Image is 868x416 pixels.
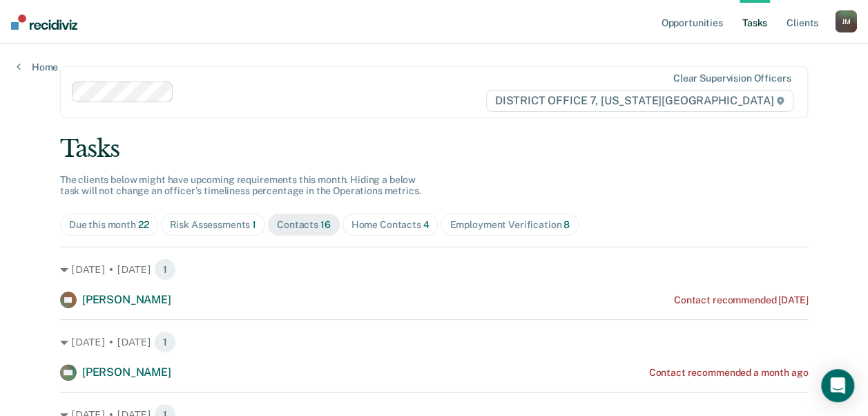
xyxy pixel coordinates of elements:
[674,294,808,306] div: Contact recommended [DATE]
[170,219,257,231] div: Risk Assessments
[154,258,176,281] span: 1
[11,15,77,30] img: Recidiviz
[277,219,331,231] div: Contacts
[648,367,808,379] div: Contact recommended a month ago
[563,219,570,230] span: 8
[673,73,791,84] div: Clear supervision officers
[82,293,171,306] span: [PERSON_NAME]
[423,219,430,230] span: 4
[17,61,58,73] a: Home
[60,258,808,281] div: [DATE] • [DATE] 1
[320,219,331,230] span: 16
[835,10,857,32] button: JM
[60,174,421,197] span: The clients below might have upcoming requirements this month. Hiding a below task will not chang...
[821,369,854,402] div: Open Intercom Messenger
[69,219,149,231] div: Due this month
[351,219,430,231] div: Home Contacts
[138,219,149,230] span: 22
[60,331,808,353] div: [DATE] • [DATE] 1
[82,366,171,379] span: [PERSON_NAME]
[835,10,857,32] div: J M
[486,90,793,112] span: DISTRICT OFFICE 7, [US_STATE][GEOGRAPHIC_DATA]
[60,135,808,163] div: Tasks
[154,331,176,353] span: 1
[450,219,570,231] div: Employment Verification
[252,219,256,230] span: 1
